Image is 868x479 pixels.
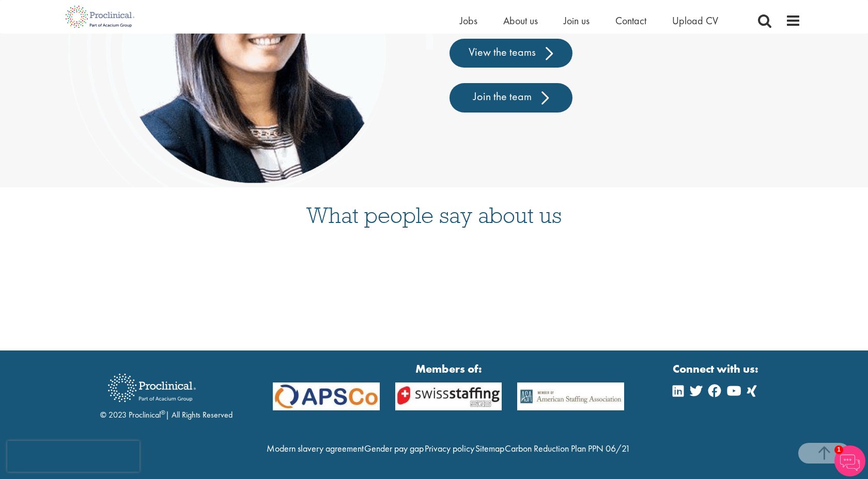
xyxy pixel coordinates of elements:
div: Meet the people who make Proclinical great. [450,8,801,112]
strong: Connect with us: [673,361,761,377]
a: View the teams [450,39,572,68]
a: Join us [564,14,590,27]
sup: ® [161,408,165,417]
a: About us [503,14,538,27]
a: Privacy policy [425,442,474,454]
a: Modern slavery agreement [267,442,364,454]
a: Upload CV [672,14,718,27]
img: APSCo [265,382,388,411]
a: Carbon Reduction Plan PPN 06/21 [505,442,630,454]
img: Chatbot [834,445,865,476]
a: Gender pay gap [364,442,424,454]
a: Jobs [460,14,477,27]
a: Contact [615,14,646,27]
iframe: reCAPTCHA [7,441,139,472]
img: APSCo [388,382,510,411]
a: Sitemap [475,442,504,454]
iframe: Customer reviews powered by Trustpilot [59,247,809,320]
a: Join the team [450,83,572,112]
img: APSCo [509,382,632,411]
span: 1 [834,445,843,454]
strong: Members of: [273,361,624,377]
img: Proclinical Recruitment [100,366,204,409]
div: © 2023 Proclinical | All Rights Reserved [100,366,233,421]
